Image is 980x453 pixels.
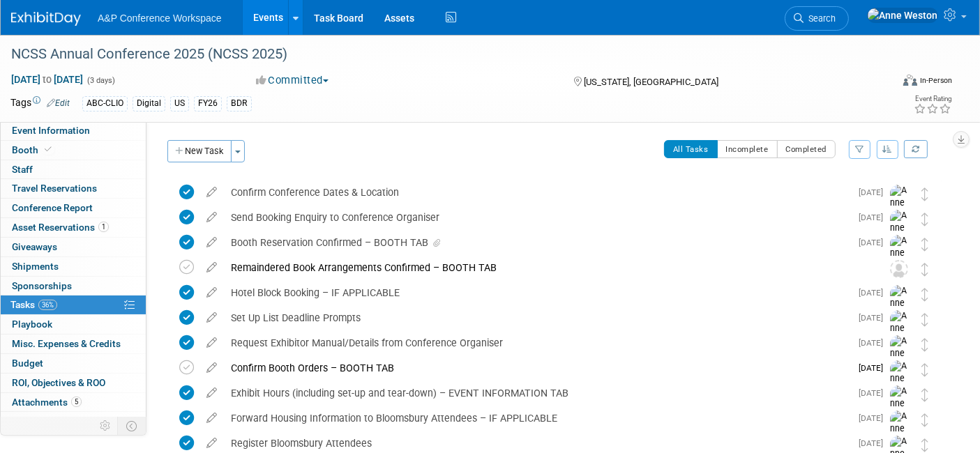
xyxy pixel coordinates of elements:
div: Event Format [813,72,952,93]
button: New Task [167,140,232,162]
a: edit [199,387,224,399]
i: Move task [921,238,928,251]
span: Asset Reservations [12,222,109,233]
img: Anne Weston [890,285,911,335]
img: Anne Weston [890,360,911,410]
span: more [9,415,31,427]
span: Staff [12,164,33,175]
button: Completed [777,140,836,158]
a: edit [199,261,224,274]
a: Tasks36% [1,295,146,314]
span: Attachments [12,397,82,408]
div: Event Rating [914,95,951,102]
button: Committed [251,73,334,88]
span: [DATE] [DATE] [10,73,84,86]
span: 5 [71,397,82,407]
i: Move task [921,363,928,376]
a: Edit [47,98,70,108]
a: Giveaways [1,238,146,256]
a: Conference Report [1,199,146,217]
a: more [1,412,146,431]
span: [US_STATE], [GEOGRAPHIC_DATA] [584,77,718,87]
span: (3 days) [86,76,115,85]
a: edit [199,186,224,199]
div: Request Exhibitor Manual/Details from Conference Organiser [224,331,850,355]
img: Anne Weston [890,235,911,284]
div: Exhibit Hours (including set-up and tear-down) – EVENT INFORMATION TAB [224,381,850,405]
span: 36% [38,300,57,310]
div: Send Booking Enquiry to Conference Organiser [224,206,850,229]
div: ABC-CLIO [82,96,128,111]
span: Giveaways [12,241,57,252]
span: Booth [12,144,54,155]
span: [DATE] [859,388,890,398]
span: A&P Conference Workspace [98,13,222,24]
span: Playbook [12,318,52,330]
span: Misc. Expenses & Credits [12,338,121,349]
span: [DATE] [859,413,890,423]
span: to [40,74,54,85]
a: Shipments [1,257,146,276]
a: Event Information [1,121,146,140]
i: Move task [921,187,928,201]
img: Anne Weston [890,210,911,259]
div: Remaindered Book Arrangements Confirmed – BOOTH TAB [224,256,862,279]
div: Booth Reservation Confirmed – BOOTH TAB [224,231,850,254]
span: Budget [12,358,43,369]
a: Playbook [1,315,146,334]
a: Search [785,6,849,31]
a: edit [199,236,224,249]
div: FY26 [194,96,222,111]
a: Asset Reservations1 [1,218,146,237]
a: edit [199,412,224,424]
a: Booth [1,141,146,160]
div: Digital [133,96,165,111]
img: Anne Weston [890,385,911,435]
span: [DATE] [859,213,890,222]
img: Anne Weston [890,310,911,360]
span: [DATE] [859,288,890,298]
span: ROI, Objectives & ROO [12,377,105,388]
i: Move task [921,313,928,326]
a: edit [199,362,224,374]
td: Tags [10,95,70,112]
img: Format-Inperson.png [903,75,917,86]
i: Move task [921,413,928,427]
i: Move task [921,438,928,452]
a: edit [199,437,224,450]
div: US [170,96,189,111]
span: Shipments [12,261,59,272]
a: Attachments5 [1,393,146,412]
td: Toggle Event Tabs [118,417,146,435]
div: NCSS Annual Conference 2025 (NCSS 2025) [6,42,872,67]
a: Misc. Expenses & Credits [1,335,146,353]
img: ExhibitDay [11,12,81,26]
a: edit [199,286,224,299]
span: Travel Reservations [12,183,97,194]
div: BDR [227,96,252,111]
span: Tasks [10,299,57,310]
a: Staff [1,160,146,179]
span: [DATE] [859,238,890,247]
span: [DATE] [859,187,890,197]
i: Booth reservation complete [45,146,52,153]
img: Unassigned [890,260,908,278]
div: Hotel Block Booking – IF APPLICABLE [224,281,850,305]
a: Budget [1,354,146,373]
span: Search [804,13,836,24]
a: edit [199,211,224,224]
div: Confirm Conference Dates & Location [224,181,850,204]
a: Travel Reservations [1,179,146,198]
i: Move task [921,263,928,276]
span: Sponsorships [12,280,72,291]
button: All Tasks [664,140,718,158]
button: Incomplete [717,140,778,158]
i: Move task [921,288,928,301]
a: edit [199,337,224,349]
div: In-Person [919,75,952,86]
div: Forward Housing Information to Bloomsbury Attendees – IF APPLICABLE [224,406,850,430]
span: [DATE] [859,338,890,348]
span: Conference Report [12,202,93,213]
span: [DATE] [859,438,890,448]
img: Anne Weston [890,335,911,385]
